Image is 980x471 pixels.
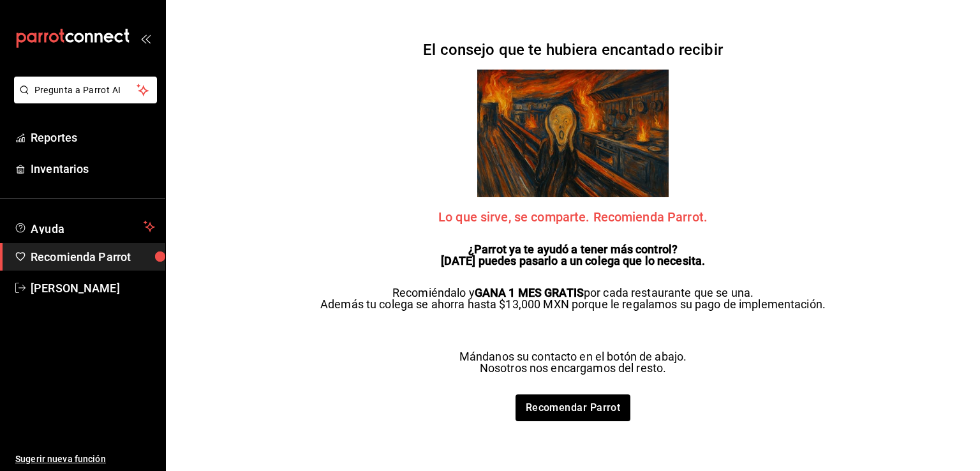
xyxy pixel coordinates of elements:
span: Sugerir nueva función [15,452,155,466]
a: Recomendar Parrot [516,394,631,421]
button: open_drawer_menu [140,33,151,43]
h2: El consejo que te hubiera encantado recibir [423,42,723,57]
button: Pregunta a Parrot AI [14,77,157,103]
strong: GANA 1 MES GRATIS [475,286,584,299]
span: Lo que sirve, se comparte. Recomienda Parrot. [438,211,708,223]
img: referrals Parrot [477,70,669,197]
span: Ayuda [31,219,138,234]
span: [PERSON_NAME] [31,280,155,297]
span: Reportes [31,129,155,146]
span: Pregunta a Parrot AI [34,84,137,97]
span: Recomienda Parrot [31,248,155,265]
a: Pregunta a Parrot AI [9,93,157,106]
strong: ¿Parrot ya te ayudó a tener más control? [468,243,678,256]
span: Inventarios [31,160,155,177]
p: Mándanos su contacto en el botón de abajo. Nosotros nos encargamos del resto. [459,351,687,374]
strong: [DATE] puedes pasarlo a un colega que lo necesita. [441,254,706,267]
p: Recomiéndalo y por cada restaurante que se una. Además tu colega se ahorra hasta $13,000 MXN porq... [320,287,826,310]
